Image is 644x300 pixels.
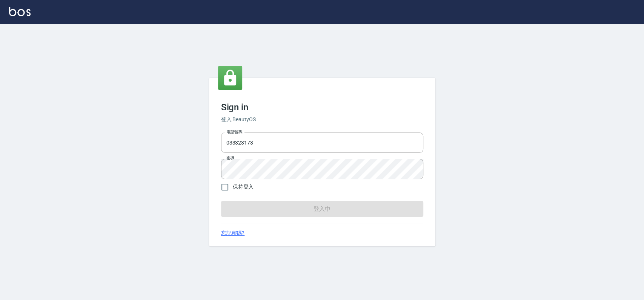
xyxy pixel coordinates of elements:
h3: Sign in [221,102,423,113]
label: 電話號碼 [226,129,242,135]
h6: 登入 BeautyOS [221,116,423,123]
span: 保持登入 [233,183,254,191]
a: 忘記密碼? [221,229,245,237]
img: Logo [9,7,31,16]
label: 密碼 [226,155,234,161]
